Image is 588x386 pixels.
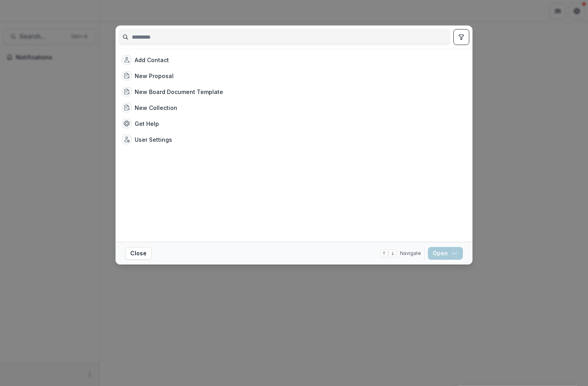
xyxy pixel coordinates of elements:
span: Navigate [400,250,421,257]
button: Open [428,247,463,260]
div: New Board Document Template [135,88,223,96]
div: Get Help [135,120,159,128]
div: New Collection [135,104,177,112]
div: New Proposal [135,72,174,80]
div: Add Contact [135,56,169,64]
div: User Settings [135,135,172,144]
button: toggle filters [453,29,469,45]
button: Close [125,247,152,260]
